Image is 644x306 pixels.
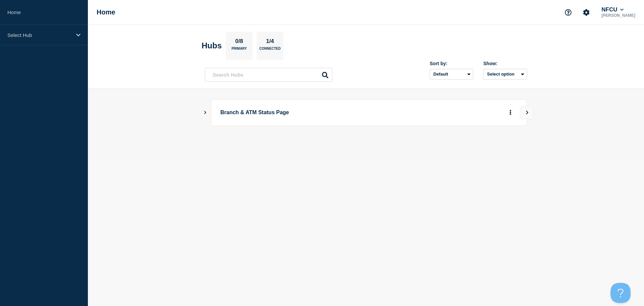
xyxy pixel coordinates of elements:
[204,110,207,115] button: Show Connected Hubs
[610,283,631,303] iframe: Help Scout Beacon - Open
[259,47,280,54] p: Connected
[220,106,406,119] p: Branch & ATM Status Page
[600,13,637,18] p: [PERSON_NAME]
[233,38,246,47] p: 0/8
[97,8,115,16] h1: Home
[561,5,575,19] button: Support
[579,5,593,19] button: Account settings
[202,41,222,50] h2: Hubs
[483,61,527,66] div: Show:
[600,6,625,13] button: NFCU
[430,61,473,66] div: Sort by:
[264,38,277,47] p: 1/4
[506,106,515,119] button: More actions
[7,32,72,38] p: Select Hub
[483,69,527,80] button: Select option
[231,47,247,54] p: Primary
[520,106,533,119] button: View
[430,69,473,80] select: Sort by
[205,68,332,82] input: Search Hubs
